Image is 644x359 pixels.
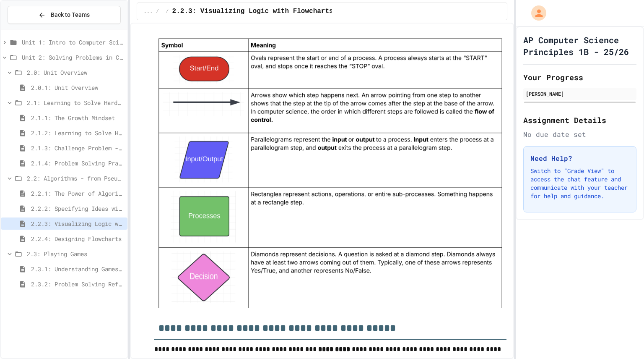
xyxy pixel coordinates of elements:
[31,219,124,228] span: 2.2.3: Visualizing Logic with Flowcharts
[31,204,124,213] span: 2.2.2: Specifying Ideas with Pseudocode
[156,8,159,15] span: /
[166,8,169,15] span: /
[31,234,124,243] span: 2.2.4: Designing Flowcharts
[31,113,124,122] span: 2.1.1: The Growth Mindset
[530,167,629,200] p: Switch to "Grade View" to access the chat feature and communicate with your teacher for help and ...
[31,159,124,168] span: 2.1.4: Problem Solving Practice
[31,280,124,288] span: 2.3.2: Problem Solving Reflection
[31,144,124,152] span: 2.1.3: Challenge Problem - The Bridge
[27,68,124,77] span: 2.0: Unit Overview
[523,71,636,83] h2: Your Progress
[31,83,124,92] span: 2.0.1: Unit Overview
[31,189,124,198] span: 2.2.1: The Power of Algorithms
[526,90,634,97] div: [PERSON_NAME]
[523,129,636,139] div: No due date set
[8,6,121,24] button: Back to Teams
[27,174,124,183] span: 2.2: Algorithms - from Pseudocode to Flowcharts
[31,128,124,137] span: 2.1.2: Learning to Solve Hard Problems
[31,265,124,273] span: 2.3.1: Understanding Games with Flowcharts
[530,153,629,163] h3: Need Help?
[27,98,124,107] span: 2.1: Learning to Solve Hard Problems
[22,53,124,62] span: Unit 2: Solving Problems in Computer Science
[522,3,548,23] div: My Account
[22,38,124,47] span: Unit 1: Intro to Computer Science
[172,6,333,16] span: 2.2.3: Visualizing Logic with Flowcharts
[27,249,124,258] span: 2.3: Playing Games
[144,8,153,15] span: ...
[523,34,636,58] h1: AP Computer Science Principles 1B - 25/26
[51,10,90,19] span: Back to Teams
[523,114,636,126] h2: Assignment Details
